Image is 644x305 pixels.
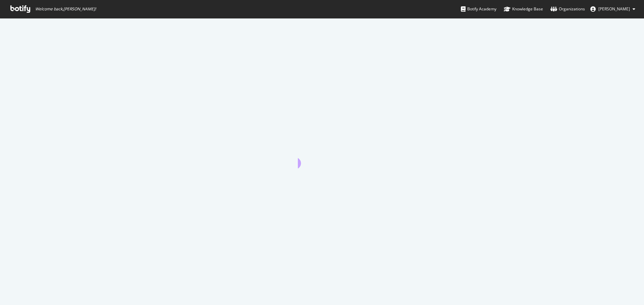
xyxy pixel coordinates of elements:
span: Michelle Stephens [598,6,630,12]
div: Organizations [550,6,585,12]
span: Welcome back, [PERSON_NAME] ! [35,6,96,12]
div: Knowledge Base [504,6,543,12]
div: animation [298,144,346,168]
button: [PERSON_NAME] [585,4,641,14]
div: Botify Academy [461,6,496,12]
